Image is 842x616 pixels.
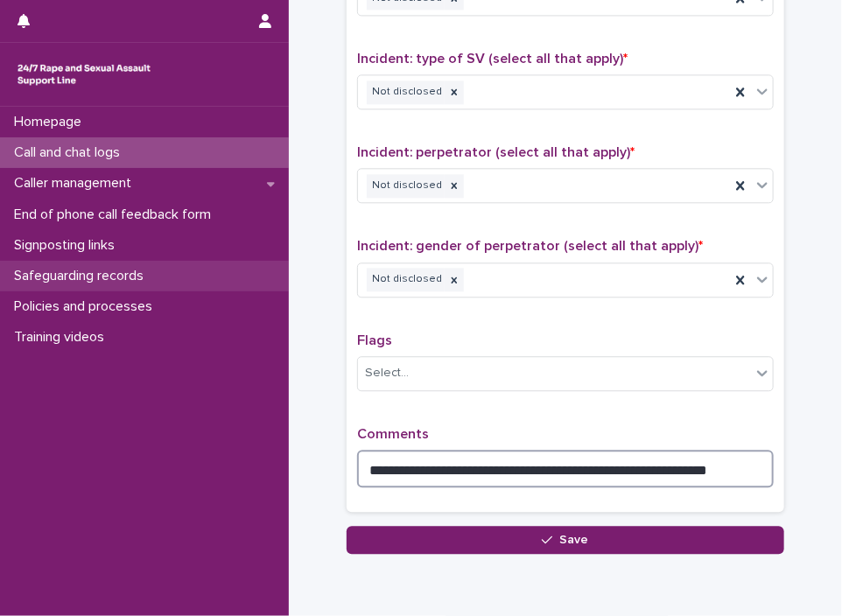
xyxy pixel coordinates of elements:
[357,145,635,159] span: Incident: perpetrator (select all that apply)
[367,268,445,291] div: Not disclosed
[357,239,703,253] span: Incident: gender of perpetrator (select all that apply)
[357,333,392,347] span: Flags
[14,57,154,92] img: rhQMoQhaT3yELyF149Cw
[7,144,134,161] p: Call and chat logs
[7,329,118,346] p: Training videos
[7,237,129,254] p: Signposting links
[365,364,409,382] div: Select...
[7,268,158,284] p: Safeguarding records
[367,80,445,104] div: Not disclosed
[560,534,589,546] span: Save
[357,427,429,441] span: Comments
[7,114,95,130] p: Homepage
[7,206,225,223] p: End of phone call feedback form
[357,52,628,66] span: Incident: type of SV (select all that apply)
[7,298,166,315] p: Policies and processes
[367,174,445,198] div: Not disclosed
[347,526,784,554] button: Save
[7,175,145,192] p: Caller management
